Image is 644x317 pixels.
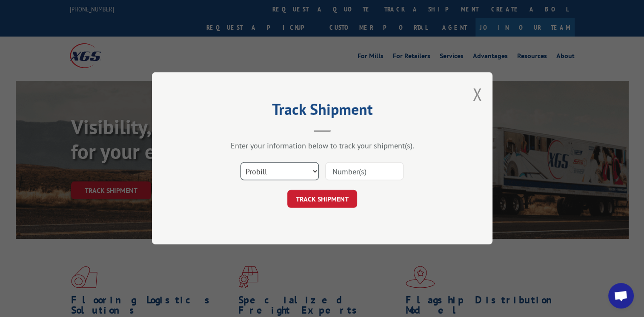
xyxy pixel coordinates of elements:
div: Open chat [608,283,634,309]
input: Number(s) [325,163,404,181]
button: Close modal [472,83,482,105]
h2: Track Shipment [195,103,450,119]
div: Enter your information below to track your shipment(s). [195,141,450,151]
button: TRACK SHIPMENT [287,190,357,208]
